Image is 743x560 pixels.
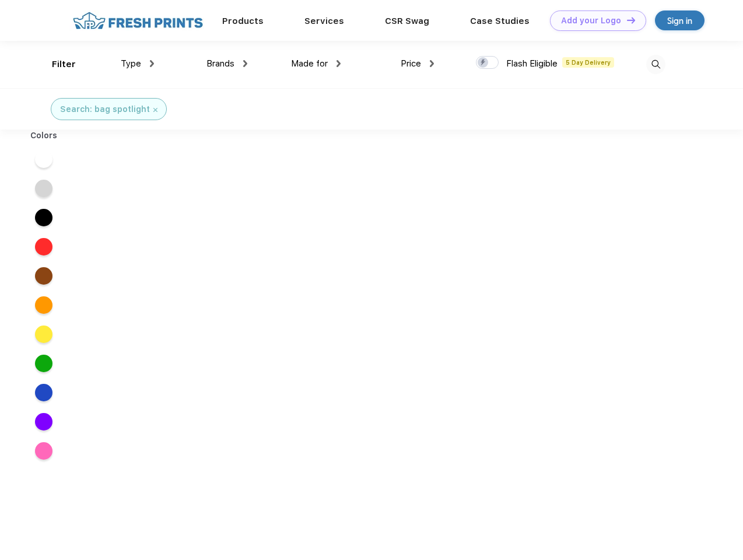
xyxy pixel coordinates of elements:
[655,10,705,30] a: Sign in
[222,16,264,26] a: Products
[150,60,154,67] img: dropdown.png
[121,58,141,69] span: Type
[561,16,621,26] div: Add your Logo
[243,60,247,67] img: dropdown.png
[562,57,614,68] span: 5 Day Delivery
[430,60,434,67] img: dropdown.png
[69,10,206,31] img: fo%20logo%202.webp
[401,58,421,69] span: Price
[60,103,150,116] div: Search: bag spotlight
[206,58,234,69] span: Brands
[337,60,341,67] img: dropdown.png
[291,58,328,69] span: Made for
[627,17,635,23] img: DT
[153,108,157,112] img: filter_cancel.svg
[667,14,692,27] div: Sign in
[52,58,76,71] div: Filter
[22,129,66,142] div: Colors
[506,58,558,69] span: Flash Eligible
[646,55,665,74] img: desktop_search.svg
